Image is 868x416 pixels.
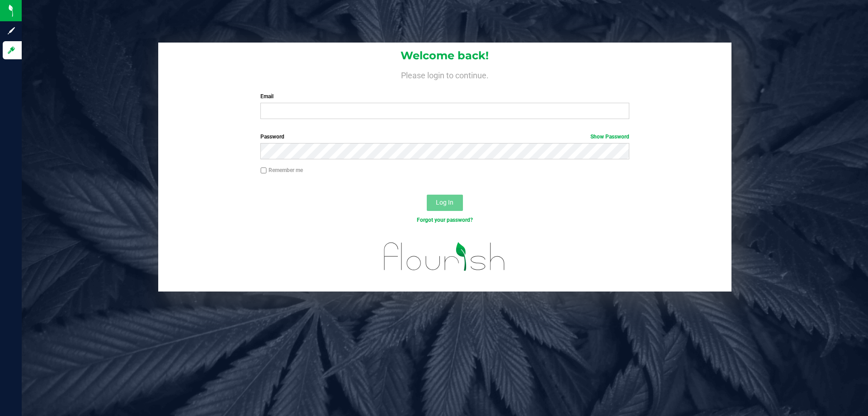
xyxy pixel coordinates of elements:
[260,166,303,174] label: Remember me
[260,167,267,174] input: Remember me
[427,195,463,211] button: Log In
[158,50,731,62] h1: Welcome back!
[417,217,473,223] a: Forgot your password?
[590,134,629,140] a: Show Password
[7,26,16,35] inline-svg: Sign up
[158,69,731,80] h4: Please login to continue.
[436,199,453,206] span: Log In
[260,92,629,100] label: Email
[373,234,516,280] img: flourish_logo.svg
[260,134,284,140] span: Password
[7,46,16,55] inline-svg: Log in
